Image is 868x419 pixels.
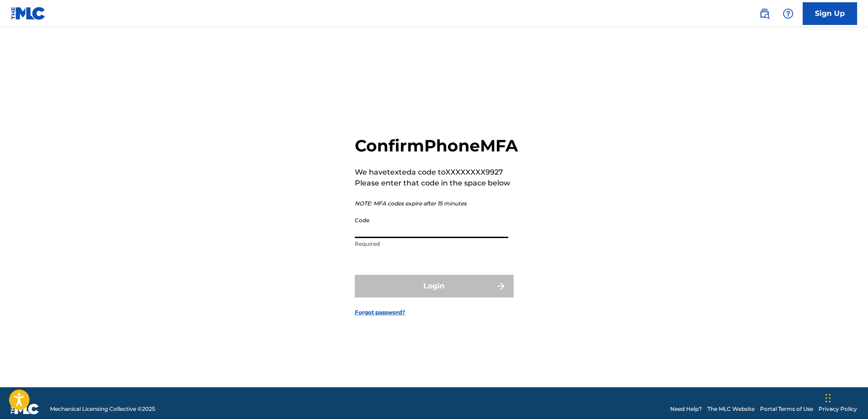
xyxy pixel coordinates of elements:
[355,308,405,317] a: Forgot password?
[779,5,797,23] div: Help
[707,405,755,413] a: The MLC Website
[760,405,813,413] a: Portal Terms of Use
[50,405,155,413] span: Mechanical Licensing Collective © 2025
[783,8,794,19] img: help
[825,385,831,412] div: Drag
[355,178,518,189] p: Please enter that code in the space below
[823,375,868,419] iframe: Chat Widget
[355,240,508,248] p: Required
[759,8,770,19] img: search
[355,136,518,156] h2: Confirm Phone MFA
[755,5,774,23] a: Public Search
[11,404,39,414] img: logo
[11,7,46,20] img: MLC Logo
[819,405,857,413] a: Privacy Policy
[355,200,518,208] p: NOTE: MFA codes expire after 15 minutes
[355,167,518,178] p: We have texted a code to XXXXXXXX9927
[803,2,857,25] a: Sign Up
[670,405,702,413] a: Need Help?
